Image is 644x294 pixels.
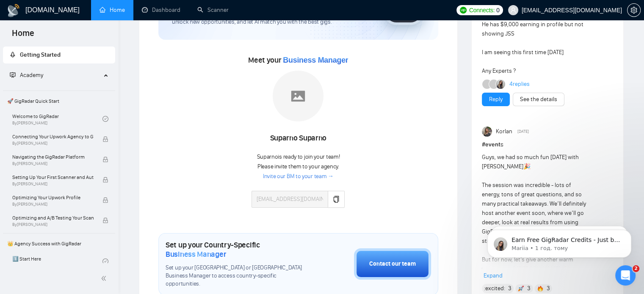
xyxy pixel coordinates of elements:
span: lock [102,157,108,162]
span: lock [102,177,108,183]
li: Getting Started [3,47,115,63]
span: copy [333,196,340,203]
img: 🔥 [537,286,543,291]
span: Please invite them to your agency. [257,163,339,170]
span: By [PERSON_NAME] [12,181,94,187]
span: Meet your [248,55,348,65]
span: 0 [496,5,500,15]
span: 3 [527,284,531,293]
span: :excited: [484,284,505,293]
span: Suparno is ready to join your team! [257,153,340,160]
a: setting [627,7,641,14]
span: Korlan [495,127,512,136]
span: lock [102,197,108,203]
span: Optimizing and A/B Testing Your Scanner for Better Results [12,214,94,222]
img: Mariia Heshka [496,80,505,89]
div: Contact our team [369,259,416,269]
a: Welcome to GigRadarBy[PERSON_NAME] [12,110,102,128]
span: 3 [546,284,550,293]
img: 🚀 [518,286,524,291]
h1: # events [482,140,613,149]
span: Navigating the GigRadar Platform [12,153,94,161]
span: lock [102,136,108,142]
span: check-circle [102,116,108,122]
div: I have onboarded one freelancer He has $9,000 earning in profile but not showing JSS I am seeing ... [482,11,587,76]
button: Reply [482,93,510,106]
a: homeHome [100,6,125,14]
span: Business Manager [166,250,226,259]
span: Connecting Your Upwork Agency to GigRadar [12,132,94,141]
a: Invite our BM to your team → [263,173,334,181]
span: Connects: [469,5,495,15]
span: Home [5,27,41,45]
span: By [PERSON_NAME] [12,141,94,146]
iframe: Intercom live chat [615,265,636,286]
span: lock [102,217,108,223]
img: upwork-logo.png [460,7,467,14]
button: setting [627,3,641,17]
span: 3 [508,284,511,293]
span: Academy [10,71,43,79]
button: copy [328,191,345,208]
img: logo [7,4,20,17]
a: 1️⃣ Start Here [12,252,102,271]
button: Contact our team [354,248,431,280]
span: double-left [101,274,109,283]
span: setting [627,7,640,14]
span: Earn Free GigRadar Credits - Just by Sharing Your Story! 💬 Want more credits for sending proposal... [37,25,146,233]
span: Business Manager [283,56,348,64]
button: See the details [513,93,564,106]
span: user [510,7,516,13]
span: 2 [633,265,639,272]
span: Set up your [GEOGRAPHIC_DATA] or [GEOGRAPHIC_DATA] Business Manager to access country-specific op... [166,264,312,288]
span: 🎉 [523,163,531,170]
a: searchScanner [197,6,229,14]
img: Korlan [482,126,492,137]
span: check-circle [102,258,108,264]
span: Getting Started [20,51,61,58]
div: Suparno Suparno [252,131,345,146]
span: 👑 Agency Success with GigRadar [4,235,114,252]
a: dashboardDashboard [142,6,180,14]
span: By [PERSON_NAME] [12,222,94,227]
p: Message from Mariia, sent 1 год. тому [37,33,146,40]
span: Expand [484,272,503,279]
a: See the details [520,95,557,104]
span: By [PERSON_NAME] [12,202,94,207]
span: 🚀 GigRadar Quick Start [4,93,114,110]
span: By [PERSON_NAME] [12,161,94,166]
span: Academy [20,71,43,79]
span: fund-projection-screen [10,72,16,78]
span: rocket [10,52,16,58]
h1: Set up your Country-Specific [166,240,312,259]
iframe: Intercom notifications повідомлення [475,212,644,271]
span: [DATE] [517,128,529,135]
span: Setting Up Your First Scanner and Auto-Bidder [12,173,94,181]
a: 4replies [509,80,529,88]
img: placeholder.png [273,71,323,121]
span: Optimizing Your Upwork Profile [12,193,94,202]
a: Reply [489,95,503,104]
